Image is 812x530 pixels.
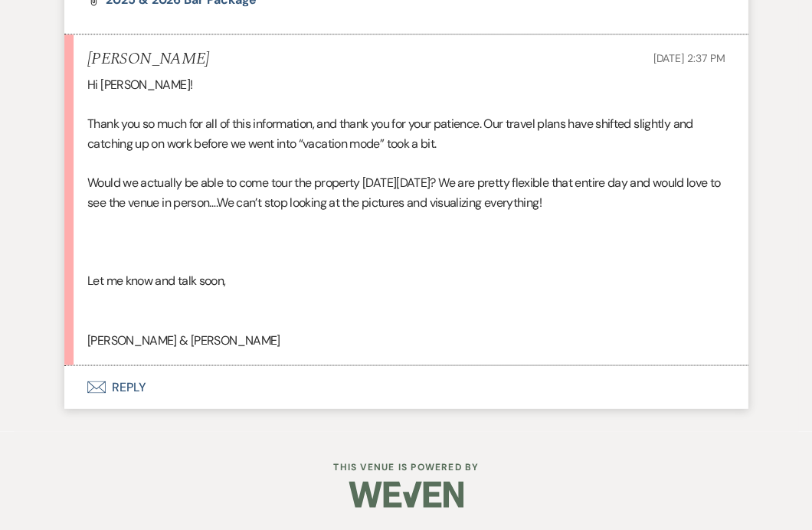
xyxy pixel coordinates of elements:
img: Weven Logo [349,467,463,521]
h5: [PERSON_NAME] [87,50,209,69]
span: [DATE] 2:37 PM [653,51,725,65]
button: Reply [64,365,748,408]
div: Hi [PERSON_NAME]! Thank you so much for all of this information, and thank you for your patience.... [87,75,725,349]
